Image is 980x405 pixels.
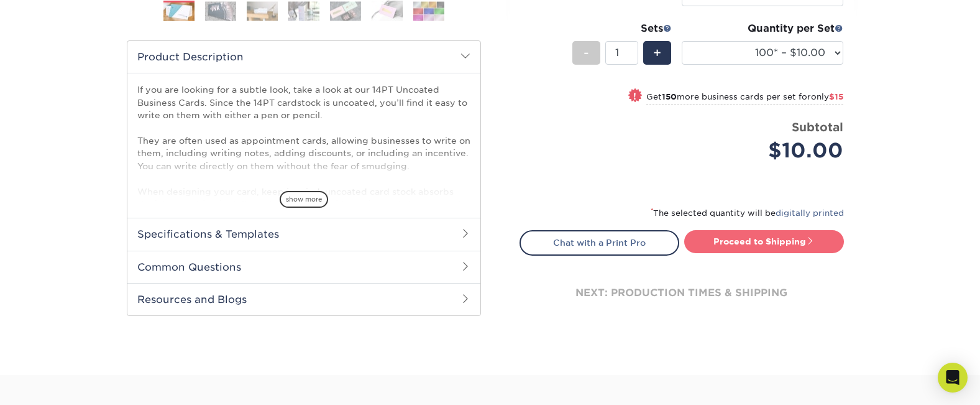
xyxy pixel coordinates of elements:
a: Proceed to Shipping [684,230,844,253]
strong: 150 [662,92,677,101]
small: Get more business cards per set for [646,92,843,105]
div: Sets [572,21,672,36]
span: $15 [829,92,843,101]
a: digitally printed [776,208,844,218]
img: Business Cards 07 [413,1,444,21]
div: Quantity per Set [682,21,843,36]
span: only [811,92,843,101]
img: Business Cards 06 [372,1,403,22]
div: $10.00 [691,136,843,165]
img: Business Cards 03 [247,1,278,21]
img: Business Cards 05 [330,1,361,21]
span: show more [280,191,328,208]
h2: Product Description [127,41,480,73]
span: + [653,44,661,62]
p: If you are looking for a subtle look, take a look at our 14PT Uncoated Business Cards. Since the ... [137,83,470,299]
iframe: Google Customer Reviews [3,367,106,401]
small: The selected quantity will be [651,208,844,218]
img: Business Cards 04 [288,1,319,21]
div: next: production times & shipping [520,256,844,330]
span: - [584,44,589,62]
h2: Resources and Blogs [127,283,480,315]
a: Chat with a Print Pro [520,230,679,255]
div: Open Intercom Messenger [938,363,968,393]
strong: Subtotal [792,120,843,134]
h2: Specifications & Templates [127,218,480,250]
span: ! [633,90,636,103]
img: Business Cards 02 [205,1,236,21]
h2: Common Questions [127,251,480,283]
